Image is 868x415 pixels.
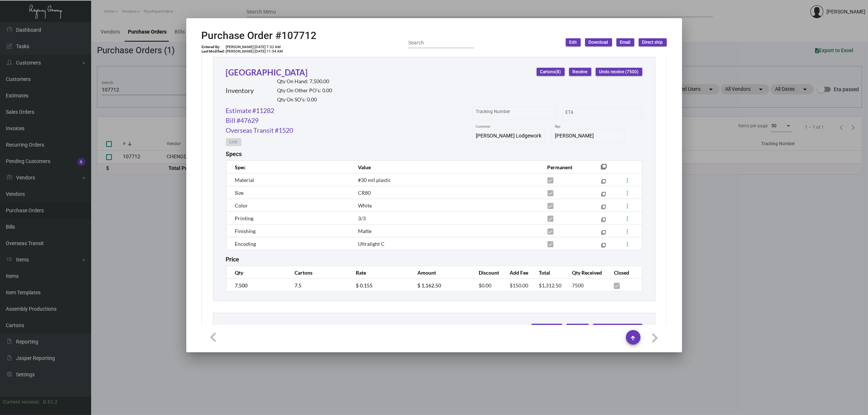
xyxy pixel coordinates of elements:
[532,324,562,332] button: Cartons
[535,325,558,331] span: Cartons
[566,38,581,46] button: Edit
[358,215,366,221] span: 3/3
[226,125,293,135] a: Overseas Transit #1520
[235,177,254,183] span: Material
[226,106,275,116] a: Estimate #11282
[570,325,585,331] span: Receive
[540,161,590,174] th: Permanent
[567,324,589,332] button: Receive
[226,45,284,49] td: [PERSON_NAME] [DATE] 7:32 AM
[539,282,561,288] span: $1,312.50
[235,241,256,247] span: Encoding
[230,139,238,145] span: Link
[601,166,607,172] mat-icon: filter_none
[226,266,287,279] th: Qty
[235,202,248,209] span: Color
[502,266,532,279] th: Add Fee
[3,398,40,406] div: Current version:
[358,190,371,196] span: CR80
[601,244,606,249] mat-icon: filter_none
[616,38,634,46] button: Email
[607,266,642,279] th: Closed
[43,398,58,406] div: 0.51.2
[235,228,256,234] span: Finishing
[287,266,349,279] th: Cartons
[596,68,642,76] button: Undo receive (7500)
[599,69,639,75] span: Undo receive (7500)
[202,49,226,54] td: Last Modified:
[226,256,240,263] h2: Price
[620,39,631,46] span: Email
[601,232,606,236] mat-icon: filter_none
[471,266,502,279] th: Discount
[226,67,308,77] a: [GEOGRAPHIC_DATA]
[585,38,612,46] button: Download
[358,241,385,247] span: Ultralight C
[277,78,332,85] h2: Qty On Hand: 7,500.00
[277,97,332,103] h2: Qty On SO’s: 0.00
[235,190,244,196] span: Size
[540,69,561,75] span: Cartons
[226,151,242,158] h2: Specs
[601,181,606,185] mat-icon: filter_none
[226,49,284,54] td: [PERSON_NAME] [DATE] 11:54 AM
[226,138,241,146] button: Link
[594,111,629,117] input: End date
[572,282,584,288] span: 7500
[226,116,259,125] a: Bill #47629
[358,228,371,234] span: Matte
[601,206,606,211] mat-icon: filter_none
[226,87,254,95] h2: Inventory
[556,69,561,74] span: (8)
[597,325,639,331] span: Undo receive (22000)
[589,39,608,46] span: Download
[235,215,254,221] span: Printing
[358,177,391,183] span: #30 mil plastic
[593,324,642,332] button: Undo receive (22000)
[479,282,491,288] span: $0.00
[358,202,372,209] span: White
[351,161,540,174] th: Value
[601,219,606,224] mat-icon: filter_none
[277,88,332,94] h2: Qty On Other PO’s: 0.00
[510,282,528,288] span: $150.00
[565,111,588,117] input: Start date
[532,266,565,279] th: Total
[569,39,577,46] span: Edit
[569,68,591,76] button: Receive
[601,193,606,198] mat-icon: filter_none
[202,45,226,49] td: Entered By:
[639,38,667,46] button: Direct ship
[565,266,607,279] th: Qty Received
[410,266,471,279] th: Amount
[642,39,663,46] span: Direct ship
[202,30,317,42] h2: Purchase Order #107712
[226,323,308,333] a: Key Card - All Branded
[349,266,410,279] th: Rate
[573,69,588,75] span: Receive
[537,68,565,76] button: Cartons(8)
[226,161,351,174] th: Spec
